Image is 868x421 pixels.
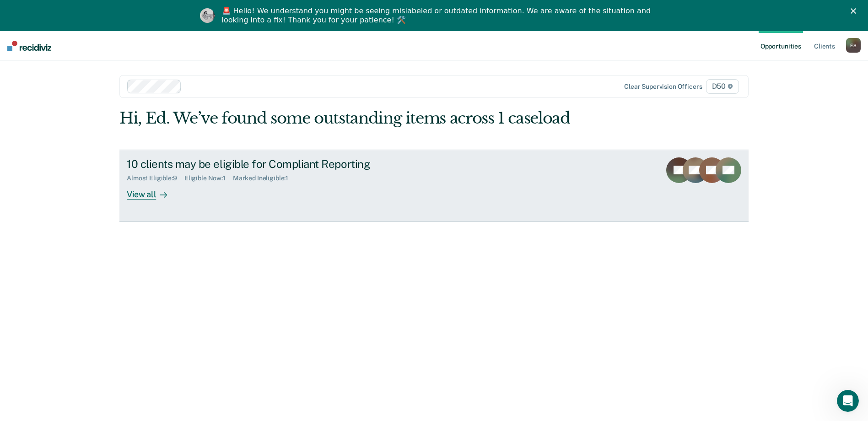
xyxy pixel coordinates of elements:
[200,8,215,23] img: Profile image for Kim
[119,109,623,128] div: Hi, Ed. We’ve found some outstanding items across 1 caseload
[222,6,654,25] div: 🚨 Hello! We understand you might be seeing mislabeled or outdated information. We are aware of th...
[7,41,51,51] img: Recidiviz
[851,8,860,14] div: Close
[127,182,178,200] div: View all
[846,38,861,53] div: E S
[706,79,739,94] span: D50
[846,38,861,53] button: ES
[812,31,837,60] a: Clients
[233,174,296,182] div: Marked Ineligible : 1
[624,83,702,91] div: Clear supervision officers
[127,157,448,171] div: 10 clients may be eligible for Compliant Reporting
[837,390,859,412] iframe: Intercom live chat
[127,174,184,182] div: Almost Eligible : 9
[184,174,233,182] div: Eligible Now : 1
[759,31,803,60] a: Opportunities
[119,150,749,222] a: 10 clients may be eligible for Compliant ReportingAlmost Eligible:9Eligible Now:1Marked Ineligibl...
